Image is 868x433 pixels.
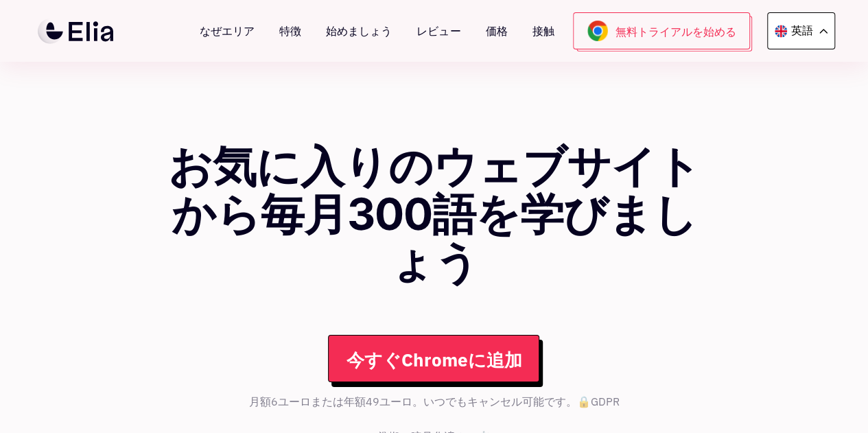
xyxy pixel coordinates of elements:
a: 今すぐChromeに追加 [328,335,539,382]
font: 始めましょう [326,24,392,38]
font: 無料トライアルを始める [615,25,736,38]
font: 毎月300語を学びましょう [260,187,696,288]
font: 今すぐChromeに追加 [346,348,521,371]
a: 始めましょう [326,12,392,49]
font: レビュー [417,24,460,38]
a: なぜエリア [200,12,255,49]
a: 接触 [532,12,554,49]
a: 価格 [485,12,507,49]
a: 特徴 [279,12,301,49]
font: 特徴 [279,24,301,38]
a: 無料トライアルを始める [573,12,750,49]
font: 月額6ユーロまたは年額49ユーロ。いつでもキャンセル可能です。🔒GDPR [248,395,619,408]
a: ドモフ [32,17,118,45]
font: 価格 [485,24,507,38]
a: レビュー [417,12,460,49]
font: 英語 [790,23,812,37]
font: お気に入りのウェブサイトから [167,139,700,240]
font: 接触 [532,24,554,38]
font: なぜエリア [200,24,255,38]
img: クロム [587,21,608,41]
